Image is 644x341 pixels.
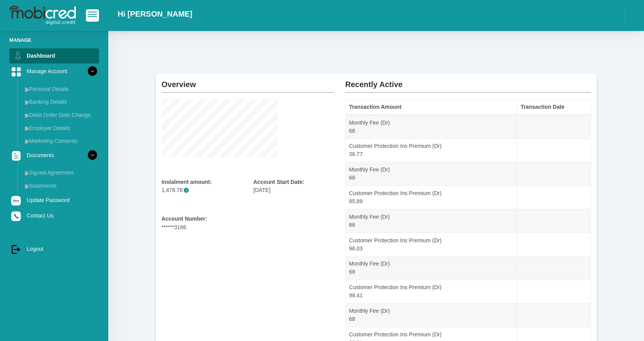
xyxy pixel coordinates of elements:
a: Manage Account [9,64,99,79]
a: Personal Details [22,83,99,95]
a: Update Password [9,193,99,207]
span: Please note that the instalment amount provided does not include the monthly fee, which will be i... [184,188,189,193]
td: Monthly Fee (Dr) 68 [345,162,517,186]
a: Logout [9,242,99,256]
p: 1,478.78 [162,186,242,194]
td: Monthly Fee (Dr) 68 [345,256,517,280]
th: Transaction Date [517,99,591,115]
h2: Recently Active [345,74,591,89]
h2: Hi [PERSON_NAME] [118,9,192,19]
img: menu arrow [25,87,29,92]
b: Account Start Date: [253,179,304,185]
img: logo-mobicred.svg [9,6,76,25]
a: Banking Details [22,96,99,108]
img: menu arrow [25,171,29,176]
img: menu arrow [25,139,29,144]
td: Customer Protection Ins Premium (Dr) 36.77 [345,139,517,162]
a: Debit Order Date Change [22,109,99,121]
div: [DATE] [253,178,334,194]
a: Statements [22,180,99,192]
li: Manage [9,36,99,44]
img: menu arrow [25,113,29,118]
th: Transaction Amount [345,99,517,115]
img: menu arrow [25,184,29,189]
a: Contact Us [9,208,99,223]
td: Monthly Fee (Dr) 68 [345,303,517,327]
a: Signed Agreement [22,166,99,179]
h2: Overview [162,74,334,89]
td: Customer Protection Ins Premium (Dr) 96.03 [345,233,517,256]
img: menu arrow [25,100,29,105]
td: Customer Protection Ins Premium (Dr) 85.89 [345,186,517,209]
img: menu arrow [25,126,29,131]
a: Marketing Consents [22,135,99,147]
b: Account Number: [162,216,207,222]
b: Instalment amount: [162,179,212,185]
a: Documents [9,148,99,163]
td: Monthly Fee (Dr) 68 [345,209,517,233]
td: Monthly Fee (Dr) 68 [345,115,517,139]
a: Employer Details [22,122,99,134]
td: Customer Protection Ins Premium (Dr) 98.41 [345,280,517,303]
a: Dashboard [9,48,99,63]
